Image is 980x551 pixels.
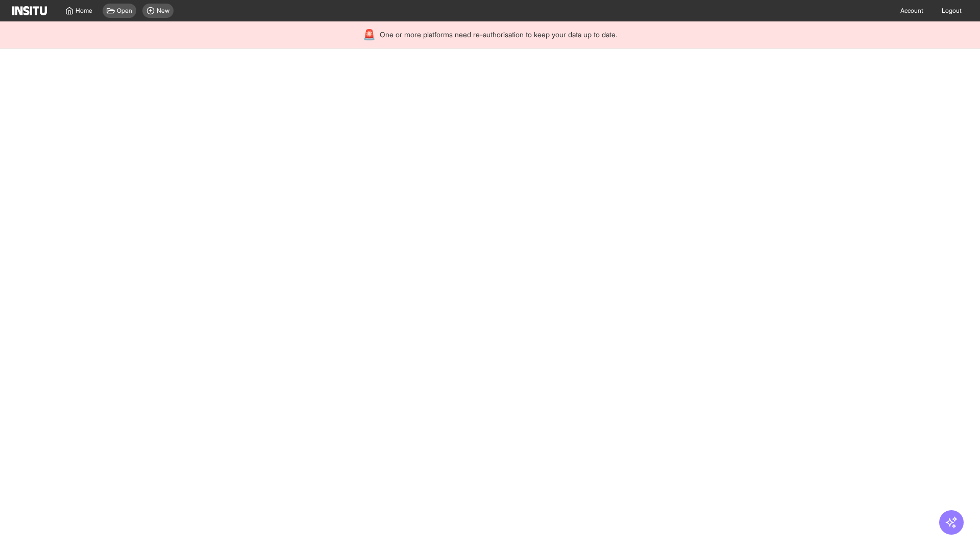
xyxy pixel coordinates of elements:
[12,6,47,15] img: Logo
[76,7,92,15] span: Home
[157,7,169,15] span: New
[380,30,617,40] span: One or more platforms need re-authorisation to keep your data up to date.
[117,7,132,15] span: Open
[363,28,376,42] div: 🚨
